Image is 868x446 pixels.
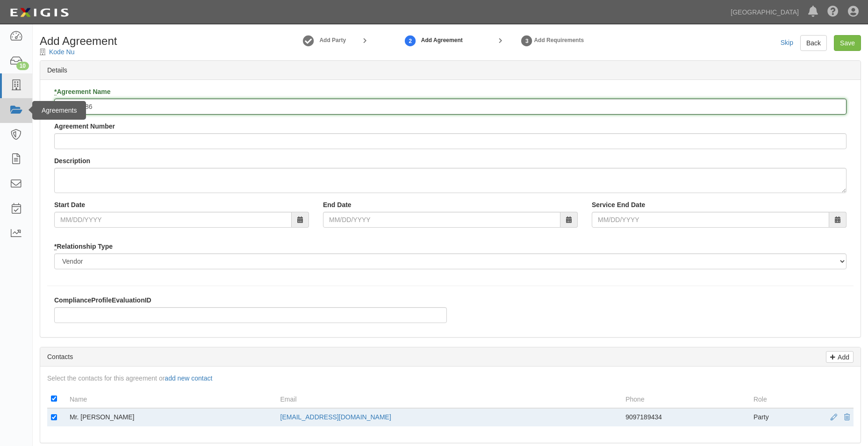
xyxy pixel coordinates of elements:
label: ComplianceProfileEvaluationID [54,295,151,305]
th: Role [750,390,816,408]
label: Service End Date [592,200,645,209]
strong: Add Party [319,37,346,43]
a: Back [800,35,827,51]
i: Help Center - Complianz [827,7,839,18]
label: Agreement Name [54,87,111,96]
strong: Add Requirements [534,37,584,43]
strong: 3 [520,36,534,47]
th: Email [277,390,622,408]
div: Details [40,61,861,80]
a: Add Party [319,36,346,44]
strong: 2 [403,36,417,47]
strong: Add Agreement [421,36,463,44]
a: [EMAIL_ADDRESS][DOMAIN_NAME] [280,413,391,421]
a: Kode Nu [49,48,74,56]
input: MM/DD/YYYY [54,212,292,228]
td: 9097189434 [622,408,750,426]
h1: Add Agreement [40,35,228,47]
a: Add Agreement [403,30,417,50]
a: [GEOGRAPHIC_DATA] [726,3,803,22]
td: Mr. [PERSON_NAME] [66,408,277,426]
label: Agreement Number [54,122,115,131]
th: Phone [622,390,750,408]
label: Start Date [54,200,85,209]
label: Description [54,156,90,165]
th: Name [66,390,277,408]
abbr: required [54,88,57,95]
div: Select the contacts for this agreement or [40,374,861,383]
label: Relationship Type [54,242,113,251]
a: Set Requirements [520,30,534,50]
div: Contacts [40,347,861,367]
img: logo-5460c22ac91f19d4615b14bd174203de0afe785f0fc80cf4dbbc73dc1793850b.png [7,4,72,21]
input: MM/DD/YYYY [323,212,560,228]
td: Party [750,408,816,426]
abbr: required [54,243,57,250]
div: 10 [16,62,29,70]
input: MM/DD/YYYY [592,212,829,228]
a: add new contact [165,374,212,382]
div: Agreements [32,101,86,120]
input: Save [834,35,861,51]
p: Add [835,352,849,362]
a: Skip [781,39,793,46]
a: Add [826,351,854,363]
label: End Date [323,200,352,209]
